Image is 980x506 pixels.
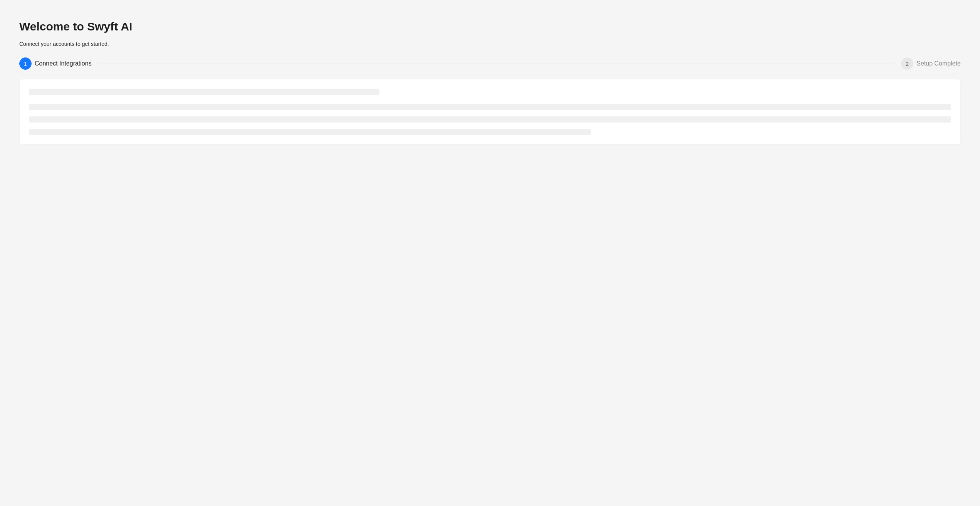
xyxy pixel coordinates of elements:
[24,61,27,67] span: 1
[19,41,109,47] span: Connect your accounts to get started.
[906,61,909,67] span: 2
[35,57,98,70] div: Connect Integrations
[916,57,961,70] div: Setup Complete
[19,19,961,34] h2: Welcome to Swyft AI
